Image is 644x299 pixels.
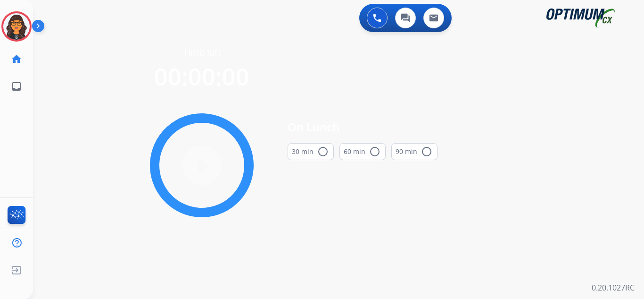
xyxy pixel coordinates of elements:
mat-icon: inbox [11,81,22,92]
span: Time left [183,46,221,59]
mat-icon: home [11,53,22,65]
mat-icon: radio_button_unchecked [421,146,432,157]
button: 30 min [288,143,334,160]
span: 00:00:00 [154,60,249,93]
button: 90 min [391,143,438,160]
p: 0.20.1027RC [592,282,635,293]
mat-icon: radio_button_unchecked [317,146,329,157]
span: On Lunch [288,119,438,136]
img: avatar [3,13,30,40]
mat-icon: radio_button_unchecked [369,146,380,157]
button: 60 min [339,143,386,160]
